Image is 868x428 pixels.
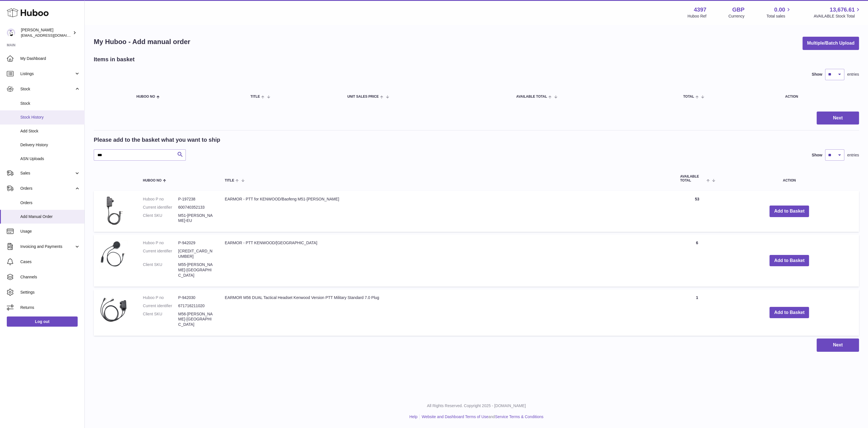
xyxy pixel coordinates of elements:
[143,295,178,300] dt: Huboo P no
[94,56,135,63] h2: Items in basket
[769,206,809,217] button: Add to Basket
[766,6,791,19] a: 0.00 Total sales
[674,191,719,232] td: 53
[143,311,178,327] dt: Client SKU
[847,152,859,158] span: entries
[20,142,80,148] span: Delivery History
[178,311,213,327] dd: M56-[PERSON_NAME]-[GEOGRAPHIC_DATA]
[7,316,78,327] a: Log out
[817,112,859,125] button: Next
[99,240,128,268] img: EARMOR - PTT KENWOOD/BAOFENG
[178,240,213,246] dd: P-942029
[674,289,719,336] td: 1
[20,229,80,234] span: Usage
[94,37,190,46] h1: My Huboo - Add manual order
[219,289,674,336] td: EARMOR M56 DUAL Tactical Headset Kenwood Version PTT Military Standard 7.0 Plug
[817,339,859,352] button: Next
[20,86,74,92] span: Stock
[694,6,706,14] strong: 4397
[99,295,128,323] img: EARMOR M56 DUAL Tactical Headset Kenwood Version PTT Military Standard 7.0 Plug
[683,95,694,99] span: Total
[20,274,80,280] span: Channels
[20,305,80,310] span: Returns
[178,196,213,202] dd: P-197238
[21,27,72,38] div: [PERSON_NAME]
[20,244,74,249] span: Invoicing and Payments
[766,14,791,19] span: Total sales
[420,414,543,420] li: and
[812,72,822,77] label: Show
[143,179,162,182] span: Huboo no
[20,290,80,295] span: Settings
[178,248,213,259] dd: [CREDIT_CARD_NUMBER]
[812,152,822,158] label: Show
[814,14,861,19] span: AVAILABLE Stock Total
[219,191,674,232] td: EARMOR - PTT for KENWOOD/Baofeng M51-[PERSON_NAME]
[143,303,178,309] dt: Current identifier
[143,262,178,278] dt: Client SKU
[729,14,745,19] div: Currency
[178,205,213,210] dd: 600740352133
[20,101,80,106] span: Stock
[178,262,213,278] dd: M55-[PERSON_NAME]-[GEOGRAPHIC_DATA]
[20,71,74,77] span: Listings
[719,169,859,188] th: Action
[495,414,544,419] a: Service Terms & Conditions
[143,205,178,210] dt: Current identifier
[802,37,859,50] button: Multiple/Batch Upload
[250,95,260,99] span: Title
[847,72,859,77] span: entries
[674,235,719,286] td: 6
[409,414,418,419] a: Help
[89,403,863,409] p: All Rights Reserved. Copyright 2025 - [DOMAIN_NAME]
[143,213,178,224] dt: Client SKU
[347,95,379,99] span: Unit Sales Price
[20,128,80,134] span: Add Stock
[136,95,155,99] span: Huboo no
[219,235,674,286] td: EARMOR - PTT KENWOOD/[GEOGRAPHIC_DATA]
[774,6,785,14] span: 0.00
[20,186,74,191] span: Orders
[688,14,706,19] div: Huboo Ref
[143,248,178,259] dt: Current identifier
[785,95,853,99] div: Action
[20,200,80,206] span: Orders
[20,115,80,120] span: Stock History
[814,6,861,19] a: 13,676.61 AVAILABLE Stock Total
[20,259,80,265] span: Cases
[20,156,80,161] span: ASN Uploads
[94,136,220,144] h2: Please add to the basket what you want to ship
[20,171,74,176] span: Sales
[21,33,83,38] span: [EMAIL_ADDRESS][DOMAIN_NAME]
[830,6,855,14] span: 13,676.61
[769,307,809,318] button: Add to Basket
[422,414,488,419] a: Website and Dashboard Terms of Use
[516,95,547,99] span: AVAILABLE Total
[680,175,705,182] span: AVAILABLE Total
[225,179,234,182] span: Title
[178,303,213,309] dd: 671716211020
[178,295,213,300] dd: P-942030
[99,196,128,225] img: EARMOR - PTT for KENWOOD/Baofeng M51-KEN
[769,255,809,267] button: Add to Basket
[178,213,213,224] dd: M51-[PERSON_NAME]-EU
[7,29,15,37] img: drumnnbass@gmail.com
[143,196,178,202] dt: Huboo P no
[20,56,80,61] span: My Dashboard
[143,240,178,246] dt: Huboo P no
[732,6,744,14] strong: GBP
[20,214,80,219] span: Add Manual Order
